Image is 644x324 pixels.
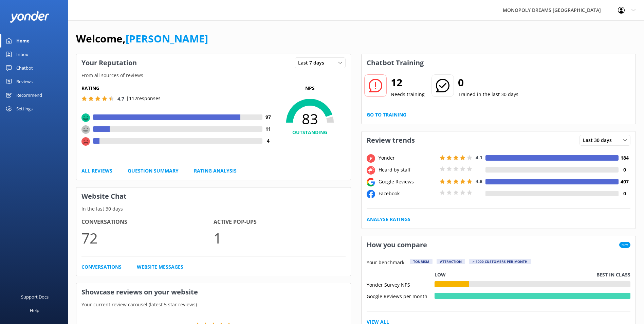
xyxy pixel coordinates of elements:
[10,11,49,22] img: yonder-white-logo.png
[274,129,346,136] h4: OUTSTANDING
[126,95,161,102] p: | 112 responses
[619,242,630,248] span: New
[476,154,482,161] span: 4.1
[262,113,274,121] h4: 97
[81,85,274,92] h5: Rating
[76,301,351,308] p: Your current review carousel (latest 5 star reviews)
[262,125,274,133] h4: 11
[437,259,465,264] div: Attraction
[16,88,42,102] div: Recommend
[619,190,630,197] h4: 0
[30,304,39,317] div: Help
[262,137,274,145] h4: 4
[81,263,122,271] a: Conversations
[16,61,33,75] div: Chatbot
[298,59,328,67] span: Last 7 days
[458,91,518,98] p: Trained in the last 30 days
[16,48,28,61] div: Inbox
[274,110,346,127] span: 83
[476,178,482,184] span: 4.8
[81,227,214,249] p: 72
[583,137,616,144] span: Last 30 days
[367,293,435,299] div: Google Reviews per month
[391,91,425,98] p: Needs training
[21,290,49,304] div: Support Docs
[76,31,208,47] h1: Welcome,
[367,111,406,119] a: Go to Training
[214,227,346,249] p: 1
[367,259,406,267] p: Your benchmark:
[117,95,124,102] span: 4.7
[16,102,33,115] div: Settings
[458,74,518,91] h2: 0
[619,166,630,174] h4: 0
[596,271,630,278] p: Best in class
[128,167,179,175] a: Question Summary
[126,32,208,46] a: [PERSON_NAME]
[137,263,183,271] a: Website Messages
[274,85,346,92] p: NPS
[76,54,142,72] h3: Your Reputation
[391,74,425,91] h2: 12
[76,187,351,205] h3: Website Chat
[214,218,346,227] h4: Active Pop-ups
[362,131,420,149] h3: Review trends
[377,166,438,174] div: Heard by staff
[362,236,432,254] h3: How you compare
[16,75,33,88] div: Reviews
[76,205,351,213] p: In the last 30 days
[194,167,237,175] a: Rating Analysis
[81,218,214,227] h4: Conversations
[377,178,438,185] div: Google Reviews
[410,259,433,264] div: Tourism
[377,154,438,162] div: Yonder
[81,167,112,175] a: All Reviews
[619,154,630,162] h4: 184
[377,190,438,197] div: Facebook
[367,281,435,287] div: Yonder Survey NPS
[619,178,630,185] h4: 407
[76,283,351,301] h3: Showcase reviews on your website
[16,34,30,48] div: Home
[469,259,531,264] div: > 1000 customers per month
[362,54,429,72] h3: Chatbot Training
[435,271,446,278] p: Low
[76,72,351,79] p: From all sources of reviews
[367,216,410,223] a: Analyse Ratings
